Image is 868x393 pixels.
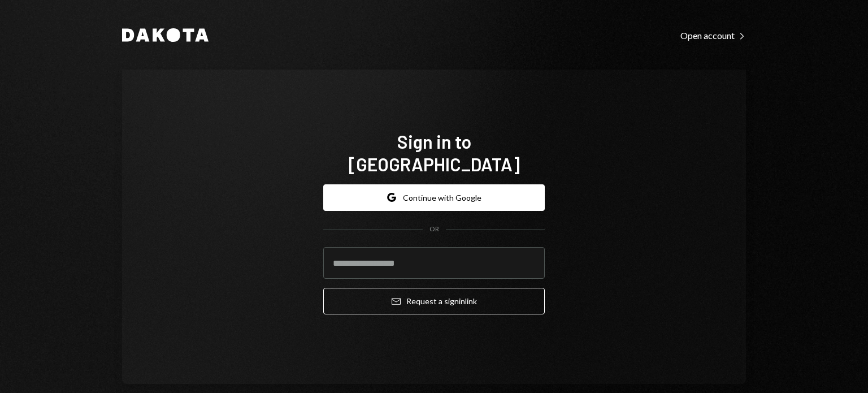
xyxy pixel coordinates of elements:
[429,224,439,234] div: OR
[680,29,746,41] a: Open account
[680,30,746,41] div: Open account
[323,288,545,314] button: Request a signinlink
[323,184,545,211] button: Continue with Google
[323,130,545,175] h1: Sign in to [GEOGRAPHIC_DATA]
